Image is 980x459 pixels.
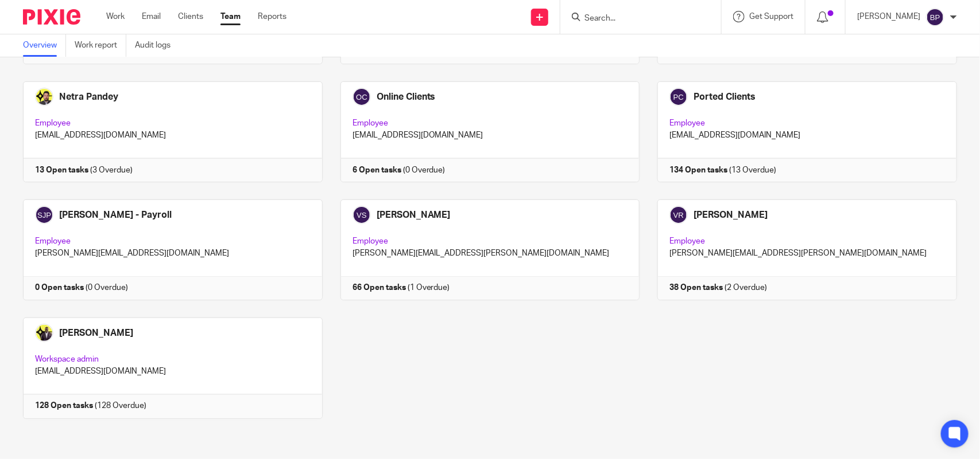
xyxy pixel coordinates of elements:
[749,13,793,21] span: Get Support
[178,11,203,22] a: Clients
[220,11,241,22] a: Team
[23,34,66,57] a: Overview
[75,34,126,57] a: Work report
[135,34,179,57] a: Audit logs
[258,11,286,22] a: Reports
[583,14,687,24] input: Search
[857,11,920,22] p: [PERSON_NAME]
[106,11,125,22] a: Work
[23,9,80,25] img: Pixie
[142,11,161,22] a: Email
[926,8,944,26] img: svg%3E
